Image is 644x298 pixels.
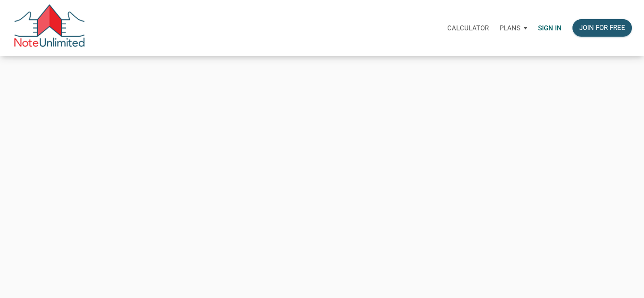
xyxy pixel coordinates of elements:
a: Calculator [442,14,494,42]
p: Plans [500,24,521,32]
a: Sign in [533,14,567,42]
div: Join for free [579,23,625,33]
p: Sign in [538,24,562,32]
a: Plans [494,14,533,42]
img: NoteUnlimited [13,4,85,51]
button: Plans [494,15,533,42]
button: Join for free [572,19,632,37]
p: Calculator [447,24,489,32]
a: Join for free [567,14,637,42]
